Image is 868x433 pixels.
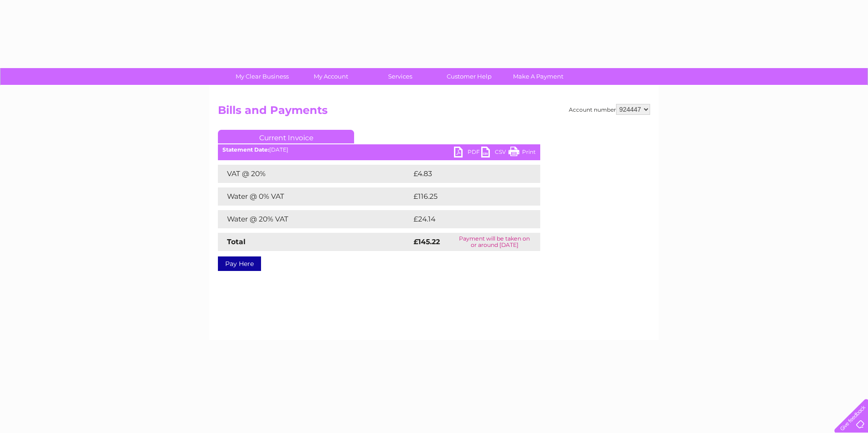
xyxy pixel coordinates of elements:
[501,68,576,85] a: Make A Payment
[508,147,536,160] a: Print
[449,233,540,251] td: Payment will be taken on or around [DATE]
[227,237,246,246] strong: Total
[363,68,438,85] a: Services
[218,104,650,121] h2: Bills and Payments
[218,130,354,143] a: Current Invoice
[569,104,650,115] div: Account number
[481,147,508,160] a: CSV
[411,165,519,183] td: £4.83
[294,68,369,85] a: My Account
[414,237,440,246] strong: £145.22
[225,68,300,85] a: My Clear Business
[218,165,411,183] td: VAT @ 20%
[218,256,261,271] a: Pay Here
[454,147,481,160] a: PDF
[218,187,411,206] td: Water @ 0% VAT
[218,147,540,153] div: [DATE]
[411,210,521,228] td: £24.14
[218,210,411,228] td: Water @ 20% VAT
[222,146,269,153] b: Statement Date:
[411,187,523,206] td: £116.25
[432,68,507,85] a: Customer Help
